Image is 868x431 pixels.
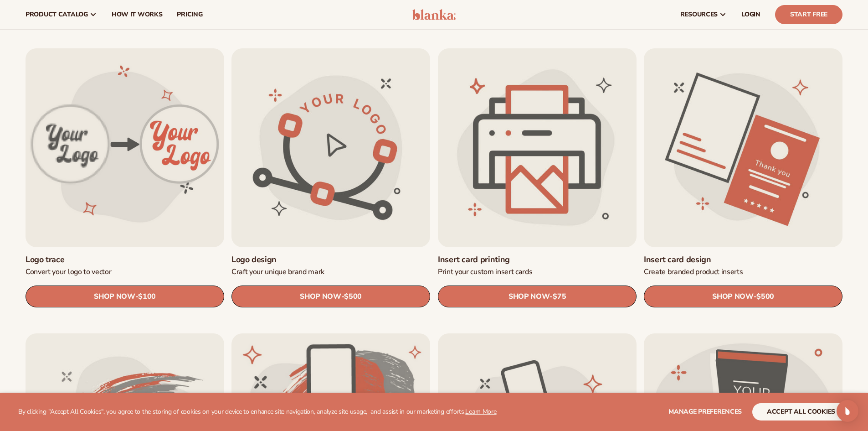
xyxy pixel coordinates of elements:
span: pricing [177,11,202,18]
p: By clicking "Accept All Cookies", you agree to the storing of cookies on your device to enhance s... [18,408,497,416]
span: SHOP NOW [94,292,135,301]
a: SHOP NOW- $75 [438,286,637,308]
div: Open Intercom Messenger [837,400,858,422]
span: $75 [553,293,566,301]
span: SHOP NOW [300,292,341,301]
span: resources [680,11,718,18]
span: product catalog [26,11,88,18]
a: Learn More [465,407,496,416]
a: SHOP NOW- $500 [644,286,842,308]
button: Manage preferences [668,403,742,421]
img: logo [412,9,456,20]
a: Start Free [775,5,842,24]
span: $500 [756,293,774,301]
span: $500 [344,293,362,301]
a: SHOP NOW- $100 [26,286,224,308]
a: Logo trace [26,254,224,265]
span: SHOP NOW [508,292,550,301]
span: Manage preferences [668,407,742,416]
a: SHOP NOW- $500 [231,286,430,308]
span: $100 [138,293,156,301]
button: accept all cookies [752,403,850,421]
span: LOGIN [741,11,760,18]
a: Logo design [231,254,430,265]
a: Insert card design [644,254,842,265]
span: SHOP NOW [712,292,753,301]
a: Insert card printing [438,254,637,265]
span: How It Works [112,11,163,18]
